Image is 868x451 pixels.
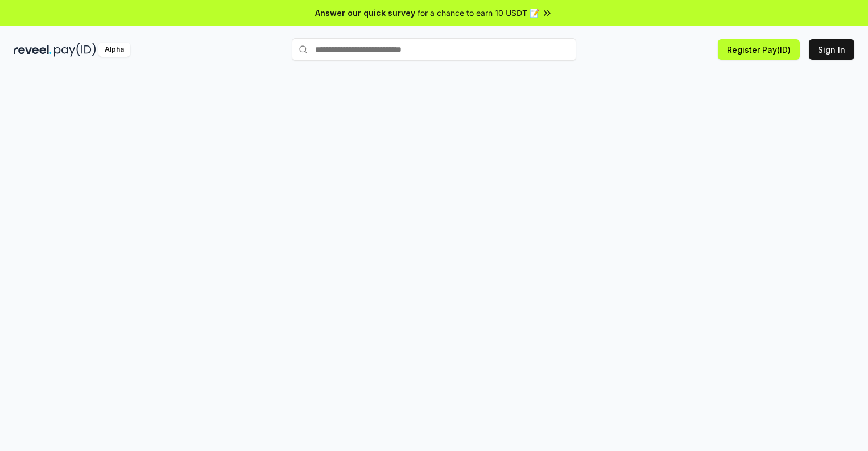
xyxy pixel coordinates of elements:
[718,39,800,60] button: Register Pay(ID)
[54,43,96,57] img: pay_id
[98,43,130,57] div: Alpha
[809,39,854,60] button: Sign In
[315,7,415,19] span: Answer our quick survey
[14,43,52,57] img: reveel_dark
[418,7,539,19] span: for a chance to earn 10 USDT 📝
